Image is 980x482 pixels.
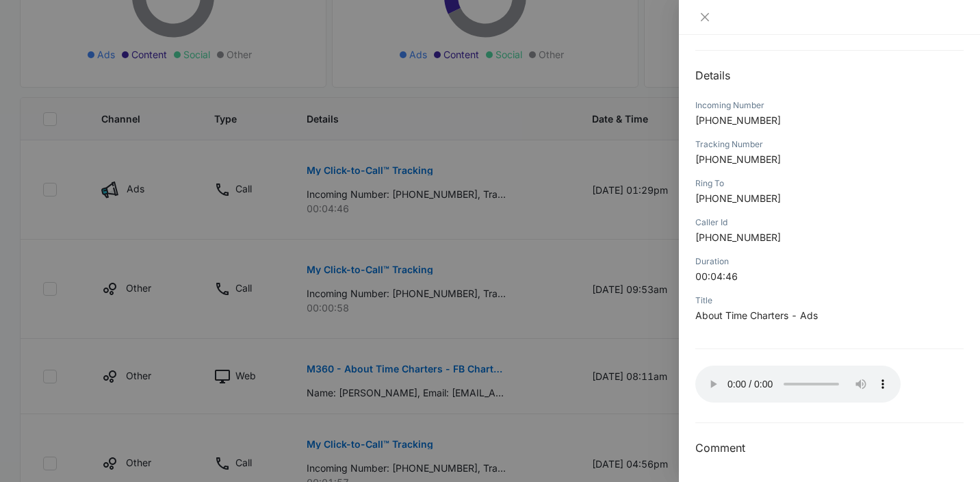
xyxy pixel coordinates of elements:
[695,255,964,268] div: Duration
[695,177,964,190] div: Ring To
[695,294,964,307] div: Title
[136,79,147,90] img: tab_keywords_by_traffic_grey.svg
[37,79,48,90] img: tab_domain_overview_orange.svg
[695,216,964,229] div: Caller Id
[695,270,738,282] span: 00:04:46
[695,366,901,403] audio: Your browser does not support the audio tag.
[22,22,33,33] img: logo_orange.svg
[36,36,151,47] div: Domain: [DOMAIN_NAME]
[695,440,964,456] h3: Comment
[695,192,781,204] span: [PHONE_NUMBER]
[695,99,964,112] div: Incoming Number
[695,67,964,84] h2: Details
[695,153,781,165] span: [PHONE_NUMBER]
[695,114,781,126] span: [PHONE_NUMBER]
[695,138,964,151] div: Tracking Number
[695,11,714,23] button: Close
[695,231,781,243] span: [PHONE_NUMBER]
[695,309,818,321] span: About Time Charters - Ads
[52,81,122,90] div: Domain Overview
[38,22,67,33] div: v 4.0.25
[22,36,33,47] img: website_grey.svg
[699,12,710,23] span: close
[151,81,231,90] div: Keywords by Traffic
